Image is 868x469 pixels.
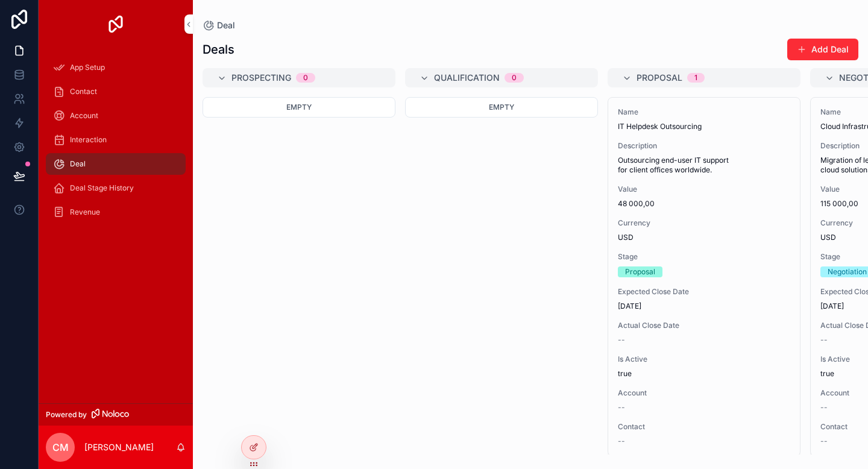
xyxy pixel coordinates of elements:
a: Deal [203,19,235,31]
span: Account [70,111,98,121]
h1: Deals [203,41,234,58]
span: Revenue [70,207,100,217]
span: Name [618,107,790,117]
span: Powered by [46,410,87,420]
span: Proposal [637,72,682,84]
div: Negotiation [828,266,867,277]
a: Interaction [46,129,186,151]
div: 0 [512,73,517,83]
a: Powered by [39,403,193,426]
span: Outsourcing end-user IT support for client offices worldwide. [618,156,790,175]
span: Prospecting [231,72,291,84]
span: Deal [217,19,235,31]
span: -- [820,335,828,345]
button: Add Deal [787,39,858,60]
span: USD [618,233,790,242]
span: Currency [618,218,790,228]
span: App Setup [70,63,105,72]
a: Revenue [46,201,186,223]
span: CM [52,440,69,455]
span: Empty [286,102,312,112]
span: IT Helpdesk Outsourcing [618,122,790,131]
span: Description [618,141,790,151]
div: scrollable content [39,48,193,239]
span: -- [618,403,625,412]
div: 0 [303,73,308,83]
a: Contact [46,81,186,102]
span: Expected Close Date [618,287,790,297]
span: Deal [70,159,86,169]
span: Interaction [70,135,107,145]
span: [DATE] [618,301,790,311]
span: 48 000,00 [618,199,790,209]
a: NameIT Helpdesk OutsourcingDescriptionOutsourcing end-user IT support for client offices worldwid... [608,97,800,456]
span: Is Active [618,354,790,364]
span: Contact [70,87,97,96]
span: Stage [618,252,790,262]
a: Account [46,105,186,127]
a: App Setup [46,57,186,78]
span: -- [618,436,625,446]
span: -- [820,403,828,412]
a: Deal Stage History [46,177,186,199]
span: -- [618,335,625,345]
p: [PERSON_NAME] [84,441,154,453]
span: true [618,369,790,379]
span: Actual Close Date [618,321,790,330]
div: Proposal [625,266,655,277]
span: Account [618,388,790,398]
span: -- [820,436,828,446]
img: App logo [106,14,125,34]
span: Empty [489,102,514,112]
span: Contact [618,422,790,432]
span: Qualification [434,72,500,84]
div: 1 [694,73,697,83]
a: Deal [46,153,186,175]
span: Deal Stage History [70,183,134,193]
span: Value [618,184,790,194]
